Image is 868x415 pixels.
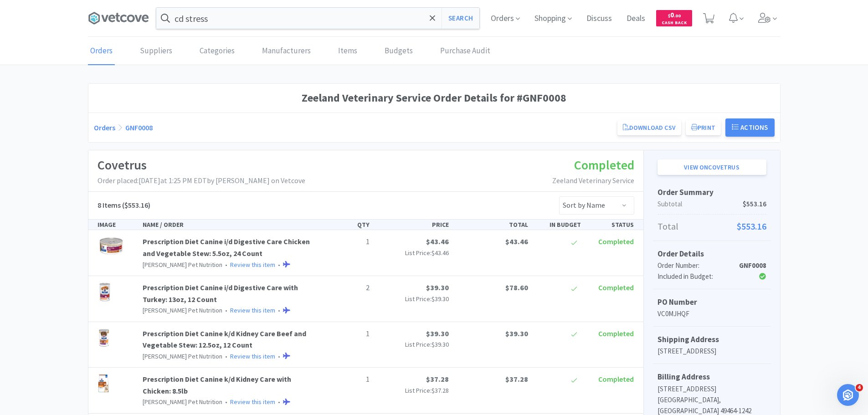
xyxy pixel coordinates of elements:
[431,249,449,257] span: $43.46
[662,20,687,26] span: Cash Back
[657,346,766,357] p: [STREET_ADDRESS]
[324,328,370,340] p: 1
[657,186,766,199] h5: Order Summary
[224,352,229,360] span: •
[657,159,766,175] a: View onCovetrus
[143,329,306,350] a: Prescription Diet Canine k/d Kidney Care Beef and Vegetable Stew: 12.5oz, 12 Count
[324,236,370,248] p: 1
[617,120,681,135] a: Download CSV
[377,294,449,304] p: List Price:
[657,199,766,210] p: Subtotal
[583,15,616,23] a: Discuss
[98,282,112,302] img: 3e39d30c43664d9899ff9711fcdc9c48_419403.png
[336,37,360,65] a: Items
[431,340,449,348] span: $39.30
[156,8,479,29] input: Search by item, sku, manufacturer, ingredient, size...
[277,398,282,406] span: •
[743,199,766,210] span: $553.16
[373,220,452,230] div: PRICE
[598,374,634,384] span: Completed
[143,398,222,406] span: [PERSON_NAME] Pet Nutrition
[452,220,532,230] div: TOTAL
[94,89,775,107] h1: Zeeland Veterinary Service Order Details for #GNF0008
[657,219,766,234] p: Total
[657,248,766,260] h5: Order Details
[505,374,528,384] span: $37.28
[623,15,649,23] a: Deals
[657,333,766,346] h5: Shipping Address
[668,10,681,19] span: 0
[657,260,730,271] div: Order Number:
[224,261,229,269] span: •
[143,283,298,304] a: Prescription Diet Canine i/d Digestive Care with Turkey: 13oz, 12 Count
[552,175,634,187] p: Zeeland Veterinary Service
[674,13,681,19] span: . 00
[725,118,775,137] button: Actions
[260,37,313,65] a: Manufacturers
[320,220,373,230] div: QTY
[598,283,634,292] span: Completed
[657,308,766,319] p: VC0MJHQF
[739,261,766,270] strong: GNF0008
[657,271,730,282] div: Included in Budget:
[377,248,449,258] p: List Price:
[426,329,449,338] span: $39.30
[382,37,415,65] a: Budgets
[532,220,585,230] div: IN BUDGET
[856,384,863,391] span: 4
[438,37,493,65] a: Purchase Audit
[324,282,370,294] p: 2
[230,306,275,314] a: Review this item
[657,371,766,383] h5: Billing Address
[98,374,109,394] img: 82c3591b28094c638615b86068c563b9_34155.png
[98,236,125,256] img: 301a607c3ebe4205ada325e7dac15e61_462201.png
[656,6,692,31] a: $0.00Cash Back
[598,237,634,246] span: Completed
[98,200,150,211] h5: ($553.16)
[505,329,528,338] span: $39.30
[505,237,528,246] span: $43.46
[426,374,449,384] span: $37.28
[230,261,275,269] a: Review this item
[277,261,282,269] span: •
[98,200,121,210] span: 8 Items
[598,329,634,338] span: Completed
[98,175,305,187] p: Order placed: [DATE] at 1:25 PM EDT by [PERSON_NAME] on Vetcove
[505,283,528,292] span: $78.60
[431,295,449,303] span: $39.30
[431,386,449,395] span: $37.28
[143,352,222,360] span: [PERSON_NAME] Pet Nutrition
[230,352,275,360] a: Review this item
[737,219,766,234] span: $553.16
[377,339,449,349] p: List Price:
[143,237,310,258] a: Prescription Diet Canine i/d Digestive Care Chicken and Vegetable Stew: 5.5oz, 24 Count
[224,398,229,406] span: •
[143,306,222,314] span: [PERSON_NAME] Pet Nutrition
[143,374,291,395] a: Prescription Diet Canine k/d Kidney Care with Chicken: 8.5lb
[88,37,115,65] a: Orders
[98,155,305,175] h1: Covetrus
[277,352,282,360] span: •
[668,13,670,19] span: $
[837,384,859,406] iframe: Intercom live chat
[277,306,282,314] span: •
[138,37,175,65] a: Suppliers
[230,398,275,406] a: Review this item
[657,384,766,395] p: [STREET_ADDRESS]
[125,123,153,132] a: GNF0008
[574,157,634,173] span: Completed
[686,120,721,135] button: Print
[426,283,449,292] span: $39.30
[324,374,370,385] p: 1
[377,385,449,395] p: List Price:
[143,261,222,269] span: [PERSON_NAME] Pet Nutrition
[224,306,229,314] span: •
[98,328,111,348] img: dab0d61ea755493a8220bbffca66352d_38590.png
[94,123,115,132] a: Orders
[657,296,766,308] h5: PO Number
[94,220,139,230] div: IMAGE
[197,37,237,65] a: Categories
[442,8,479,29] button: Search
[585,220,637,230] div: STATUS
[139,220,320,230] div: NAME / ORDER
